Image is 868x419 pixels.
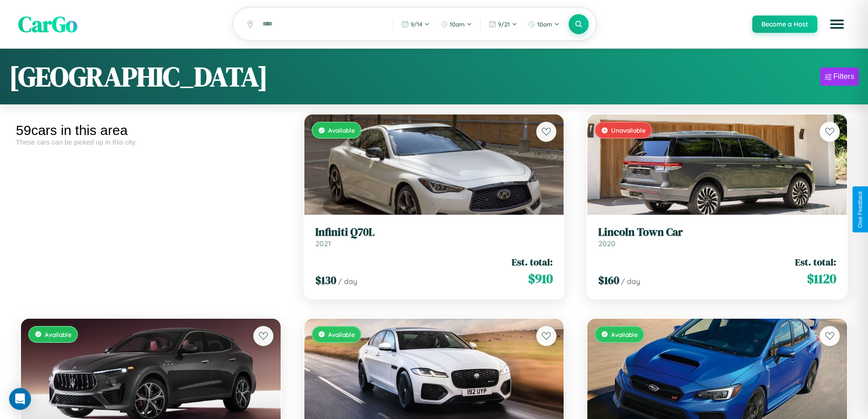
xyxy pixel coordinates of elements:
[512,255,553,269] span: Est. total:
[857,191,863,228] div: Give Feedback
[397,17,434,31] button: 9/14
[752,16,817,33] button: Become a Host
[9,388,31,410] div: Open Intercom Messenger
[528,269,553,288] span: $ 910
[16,123,286,138] div: 59 cars in this area
[9,58,268,95] h1: [GEOGRAPHIC_DATA]
[16,138,286,146] div: These cars can be picked up in this city.
[598,226,836,248] a: Lincoln Town Car2020
[45,331,72,338] span: Available
[824,11,850,37] button: Open menu
[315,273,336,288] span: $ 130
[833,72,854,81] div: Filters
[807,269,836,288] span: $ 1120
[820,67,859,86] button: Filters
[598,239,616,248] span: 2020
[611,126,646,134] span: Unavailable
[411,21,422,28] span: 9 / 14
[537,21,552,28] span: 10am
[328,126,355,134] span: Available
[795,255,836,269] span: Est. total:
[315,226,553,239] h3: Infiniti Q70L
[524,17,564,31] button: 10am
[338,277,357,286] span: / day
[18,9,77,39] span: CarGo
[328,331,355,338] span: Available
[598,273,619,288] span: $ 160
[498,21,510,28] span: 9 / 21
[315,226,553,248] a: Infiniti Q70L2021
[315,239,331,248] span: 2021
[484,17,522,31] button: 9/21
[450,21,465,28] span: 10am
[611,331,638,338] span: Available
[621,277,640,286] span: / day
[598,226,836,239] h3: Lincoln Town Car
[436,17,477,31] button: 10am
